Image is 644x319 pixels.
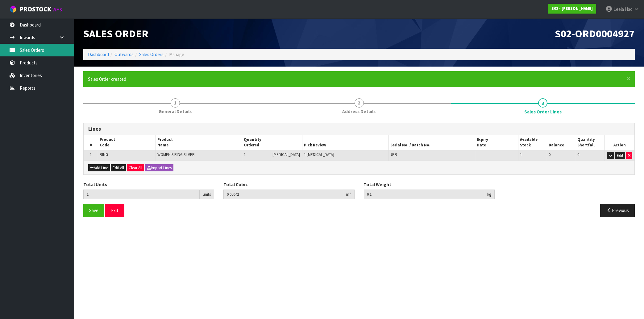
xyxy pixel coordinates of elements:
th: Expiry Date [475,135,518,150]
span: Sales Order Lines [83,118,635,222]
h3: Lines [88,126,630,132]
span: 0 [549,152,551,157]
span: Manage [169,51,184,57]
span: × [627,74,630,83]
span: Save [89,207,98,213]
div: kg [484,190,495,199]
small: WMS [52,7,62,13]
label: Total Cubic [223,181,247,188]
th: # [84,135,98,150]
button: Import Lines [145,164,173,172]
span: S02-ORD0004927 [555,27,635,40]
span: Sales Order Lines [524,108,562,115]
th: Balance [547,135,576,150]
span: RING [100,152,108,157]
th: Action [605,135,634,150]
input: Total Weight [364,190,484,199]
input: Total Cubic [223,190,343,199]
span: Hao [625,6,633,12]
span: Leela [613,6,624,12]
button: Edit All [111,164,126,172]
a: Dashboard [88,51,109,57]
span: WOMEN'S RING SILVER [157,152,195,157]
span: 1 [244,152,246,157]
label: Total Weight [364,181,392,188]
a: Sales Orders [139,51,164,57]
div: units [200,190,214,199]
th: Product Name [156,135,242,150]
button: Exit [105,204,124,217]
span: 3 [538,98,547,108]
span: 7PR [390,152,397,157]
span: 1 [MEDICAL_DATA] [304,152,334,157]
a: Outwards [114,51,134,57]
label: Total Units [83,181,107,188]
div: m³ [343,190,355,199]
button: Edit [615,152,625,159]
img: cube-alt.png [9,5,17,13]
strong: S02 - [PERSON_NAME] [551,6,593,11]
th: Quantity Shortfall [576,135,605,150]
span: 2 [355,98,364,108]
span: [MEDICAL_DATA] [272,152,300,157]
span: Address Details [343,108,376,115]
th: Available Stock [518,135,547,150]
button: Previous [600,204,635,217]
th: Product Code [98,135,156,150]
button: Clear All [127,164,144,172]
span: Sales Order created [88,76,126,82]
span: 1 [520,152,522,157]
span: ProStock [20,5,51,13]
span: General Details [159,108,192,115]
span: Sales Order [83,27,148,40]
button: Save [83,204,104,217]
th: Serial No. / Batch No. [389,135,475,150]
input: Total Units [83,190,200,199]
span: 0 [578,152,580,157]
span: 1 [90,152,92,157]
th: Pick Review [302,135,389,150]
button: Add Line [88,164,110,172]
span: 1 [171,98,180,108]
th: Quantity Ordered [242,135,302,150]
